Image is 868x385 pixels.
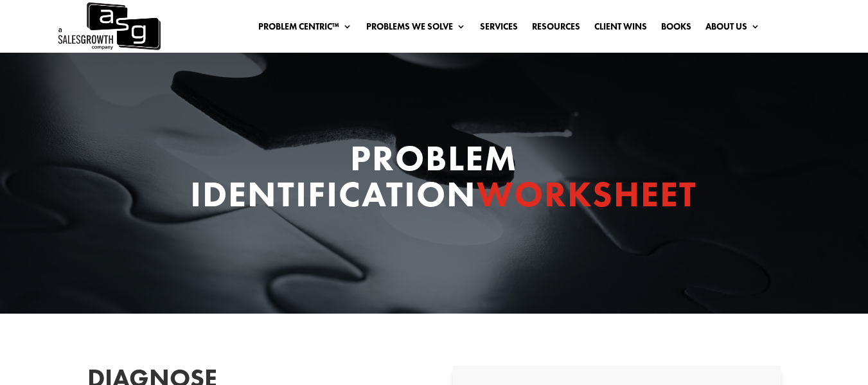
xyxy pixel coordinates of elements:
[477,171,697,217] span: Worksheet
[594,22,647,36] a: Client Wins
[366,22,466,36] a: Problems We Solve
[258,22,352,36] a: Problem Centric™
[705,22,760,36] a: About Us
[661,22,691,36] a: Books
[480,22,518,36] a: Services
[190,140,678,219] h1: Problem Identification
[532,22,580,36] a: Resources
